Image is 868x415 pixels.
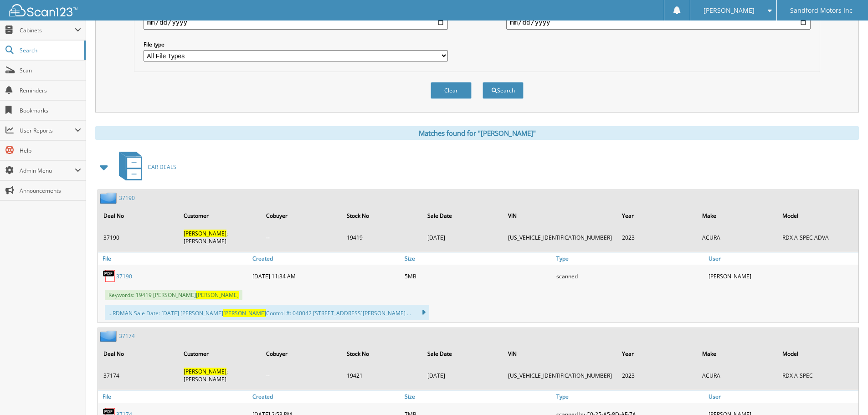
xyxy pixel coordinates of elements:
th: Stock No [342,206,421,225]
th: Cobuyer [262,206,341,225]
td: [US_VEHICLE_IDENTIFICATION_NUMBER] [503,364,616,387]
td: ;[PERSON_NAME] [179,364,261,387]
img: folder2.png [100,192,119,204]
th: Stock No [342,344,421,363]
th: Make [698,344,777,363]
td: [DATE] [423,226,503,249]
td: ACURA [698,364,777,387]
span: [PERSON_NAME] [704,8,755,13]
label: File type [144,41,448,48]
th: Deal No [99,206,178,225]
td: 19421 [342,364,421,387]
td: [DATE] [423,364,503,387]
span: Bookmarks [20,107,81,114]
span: Keywords: 19419 [PERSON_NAME] [105,290,242,300]
span: Scan [20,67,81,74]
a: 37190 [119,194,135,202]
td: ACURA [698,226,777,249]
td: 2023 [617,226,697,249]
th: Model [778,344,858,363]
div: Matches found for "[PERSON_NAME]" [95,126,859,140]
div: 5MB [402,267,555,285]
a: Type [554,252,706,265]
td: RDX A-SPEC [778,364,858,387]
td: 2023 [617,364,697,387]
span: Sandford Motors Inc [790,8,853,13]
a: User [706,252,858,265]
img: folder2.png [100,330,119,342]
span: Help [20,147,81,154]
td: [US_VEHICLE_IDENTIFICATION_NUMBER] [503,226,616,249]
span: Reminders [20,87,81,94]
span: [PERSON_NAME] [196,291,239,299]
a: File [98,252,250,265]
div: scanned [554,267,706,285]
span: Cabinets [20,26,75,34]
div: [DATE] 11:34 AM [250,267,402,285]
span: Search [20,46,80,54]
span: [PERSON_NAME] [223,309,266,317]
th: Model [778,206,858,225]
th: Make [698,206,777,225]
input: end [506,15,811,30]
td: 37190 [99,226,178,249]
th: Sale Date [423,344,503,363]
th: Year [617,206,697,225]
img: scan123-logo-white.svg [9,4,77,16]
a: 37190 [116,272,132,280]
span: CAR DEALS [148,163,176,171]
div: ...RDMAN Sale Date: [DATE] [PERSON_NAME] Control #: 040042 [STREET_ADDRESS][PERSON_NAME] ... [105,305,429,320]
a: 37174 [119,332,135,340]
button: Search [483,82,524,99]
th: VIN [503,206,616,225]
td: -- [262,226,341,249]
th: Year [617,344,697,363]
th: Cobuyer [262,344,341,363]
a: Type [554,390,706,403]
a: Size [402,390,555,403]
td: ;[PERSON_NAME] [179,226,261,249]
img: PDF.png [103,269,116,283]
div: [PERSON_NAME] [706,267,858,285]
span: [PERSON_NAME] [184,368,226,375]
td: 19419 [342,226,421,249]
th: Customer [179,206,261,225]
td: -- [262,364,341,387]
span: Announcements [20,187,81,195]
th: VIN [503,344,616,363]
span: [PERSON_NAME] [184,230,226,237]
span: User Reports [20,127,75,134]
th: Customer [179,344,261,363]
a: Created [250,390,402,403]
input: start [144,15,448,30]
th: Deal No [99,344,178,363]
a: File [98,390,250,403]
td: 37174 [99,364,178,387]
a: User [706,390,858,403]
span: Admin Menu [20,167,75,174]
a: CAR DEALS [113,149,176,185]
a: Size [402,252,555,265]
iframe: Chat Widget [822,371,868,415]
a: Created [250,252,402,265]
th: Sale Date [423,206,503,225]
td: RDX A-SPEC ADVA [778,226,858,249]
button: Clear [431,82,472,99]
